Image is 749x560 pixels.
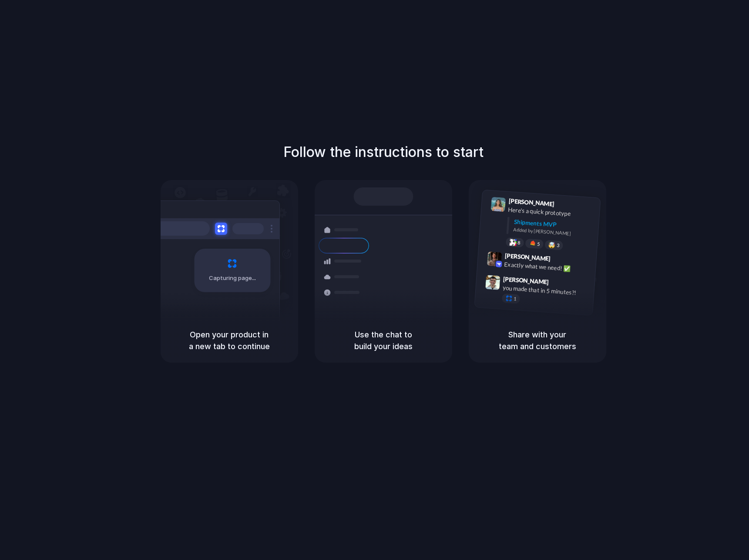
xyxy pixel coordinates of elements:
[504,250,551,263] span: [PERSON_NAME]
[548,242,555,248] div: 🤯
[325,329,442,352] h5: Use the chat to build your ideas
[537,241,540,246] span: 5
[557,200,574,210] span: 9:41 AM
[283,142,484,163] h1: Follow the instructions to start
[514,217,594,231] div: Shipments MVP
[517,240,520,245] span: 8
[209,274,257,283] span: Capturing page
[513,296,516,301] span: 1
[503,274,549,287] span: [PERSON_NAME]
[502,283,589,298] div: you made that in 5 minutes?!
[507,205,594,220] div: Here's a quick prototype
[553,255,571,265] span: 9:42 AM
[479,329,596,352] h5: Share with your team and customers
[556,243,559,247] span: 3
[513,226,593,238] div: Added by [PERSON_NAME]
[504,260,591,274] div: Exactly what we need! ✅
[508,196,554,209] span: [PERSON_NAME]
[551,278,569,289] span: 9:47 AM
[171,329,288,352] h5: Open your product in a new tab to continue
